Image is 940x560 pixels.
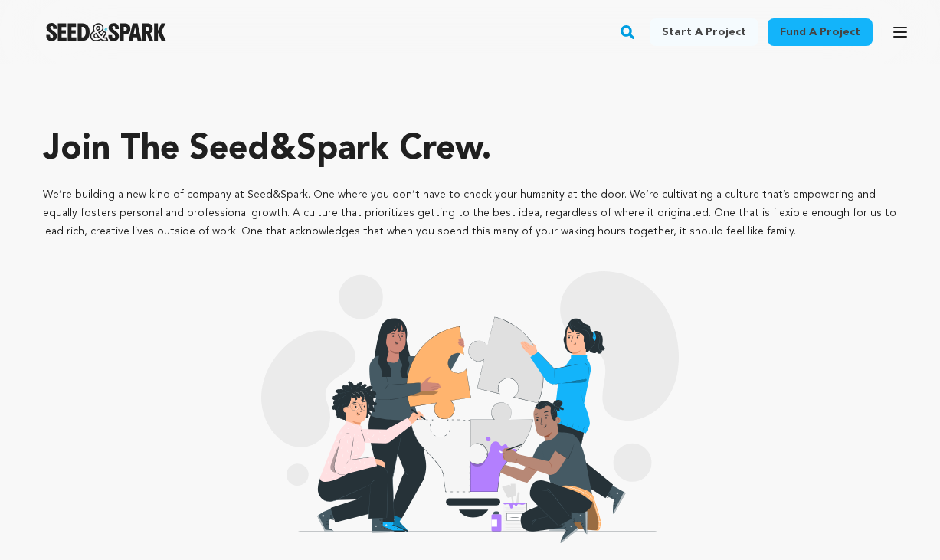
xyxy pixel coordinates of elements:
img: Seed&Spark Logo Dark Mode [46,23,166,41]
p: Join the Seed&Spark crew. [43,126,897,174]
a: Fund a project [768,18,873,46]
a: Start a project [650,18,758,46]
a: Seed&Spark Homepage [46,23,166,41]
p: We’re building a new kind of company at Seed&Spark. One where you don’t have to check your humani... [43,186,897,241]
img: event illustration [261,271,679,543]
